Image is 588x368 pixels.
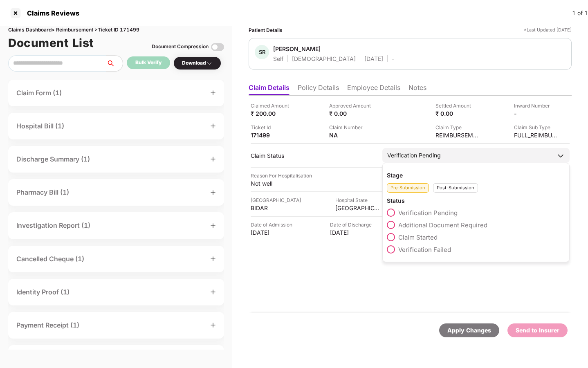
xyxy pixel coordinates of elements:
[251,172,312,180] div: Reason For Hospitalisation
[398,221,487,229] span: Additional Document Required
[347,83,400,95] li: Employee Details
[152,43,209,51] div: Document Compression
[329,123,374,131] div: Claim Number
[8,26,224,34] div: Claims Dashboard > Reimbursement > Ticket ID 171499
[16,287,70,297] div: Identity Proof (1)
[106,60,123,67] span: search
[387,171,565,179] div: Stage
[16,88,62,98] div: Claim Form (1)
[251,152,374,159] div: Claim Status
[16,254,84,264] div: Cancelled Cheque (1)
[22,9,79,17] div: Claims Reviews
[364,55,383,63] div: [DATE]
[16,154,90,164] div: Discharge Summary (1)
[387,183,429,193] div: Pre-Submission
[435,131,480,139] div: REIMBURSEMENT
[557,152,565,160] img: downArrowIcon
[408,83,426,95] li: Notes
[210,256,216,262] span: plus
[251,204,296,212] div: BIDAR
[335,204,380,212] div: [GEOGRAPHIC_DATA]
[106,55,123,72] button: search
[335,196,380,204] div: Hospital State
[210,156,216,162] span: plus
[206,60,213,67] img: svg+xml;base64,PHN2ZyBpZD0iRHJvcGRvd24tMzJ4MzIiIHhtbG5zPSJodHRwOi8vd3d3LnczLm9yZy8yMDAwL3N2ZyIgd2...
[435,102,480,110] div: Settled Amount
[251,102,296,110] div: Claimed Amount
[251,131,296,139] div: 171499
[398,233,438,241] span: Claim Started
[514,123,559,131] div: Claim Sub Type
[251,221,296,229] div: Date of Admission
[251,229,296,236] div: [DATE]
[249,26,283,34] div: Patient Details
[210,190,216,195] span: plus
[211,40,224,54] img: svg+xml;base64,PHN2ZyBpZD0iVG9nZ2xlLTMyeDMyIiB4bWxucz0iaHR0cDovL3d3dy53My5vcmcvMjAwMC9zdmciIHdpZH...
[16,121,64,131] div: Hospital Bill (1)
[514,131,559,139] div: FULL_REIMBURSEMENT
[329,102,374,110] div: Approved Amount
[330,229,375,236] div: [DATE]
[210,223,216,229] span: plus
[398,209,458,217] span: Verification Pending
[8,34,94,52] h1: Document List
[210,322,216,328] span: plus
[435,110,480,117] div: ₹ 0.00
[433,183,478,193] div: Post-Submission
[516,326,559,335] div: Send to Insurer
[447,326,491,335] div: Apply Changes
[435,123,480,131] div: Claim Type
[273,55,283,63] div: Self
[330,221,375,229] div: Date of Discharge
[292,55,356,63] div: [DEMOGRAPHIC_DATA]
[16,187,69,197] div: Pharmacy Bill (1)
[210,90,216,96] span: plus
[298,83,339,95] li: Policy Details
[251,110,296,117] div: ₹ 200.00
[387,151,441,160] div: Verification Pending
[249,83,290,95] li: Claim Details
[329,131,374,139] div: NA
[255,45,269,59] div: SR
[514,102,559,110] div: Inward Number
[251,180,296,187] div: Not well
[329,110,374,117] div: ₹ 0.00
[251,123,296,131] div: Ticket Id
[514,110,559,117] div: -
[398,246,451,254] span: Verification Failed
[524,26,572,34] div: *Last Updated [DATE]
[210,123,216,129] span: plus
[392,55,394,63] div: -
[16,220,90,231] div: Investigation Report (1)
[16,320,79,330] div: Payment Receipt (1)
[182,59,213,67] div: Download
[210,289,216,295] span: plus
[387,197,565,204] div: Status
[273,45,321,53] div: [PERSON_NAME]
[572,9,588,18] div: 1 of 1
[251,196,301,204] div: [GEOGRAPHIC_DATA]
[135,59,162,67] div: Bulk Verify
